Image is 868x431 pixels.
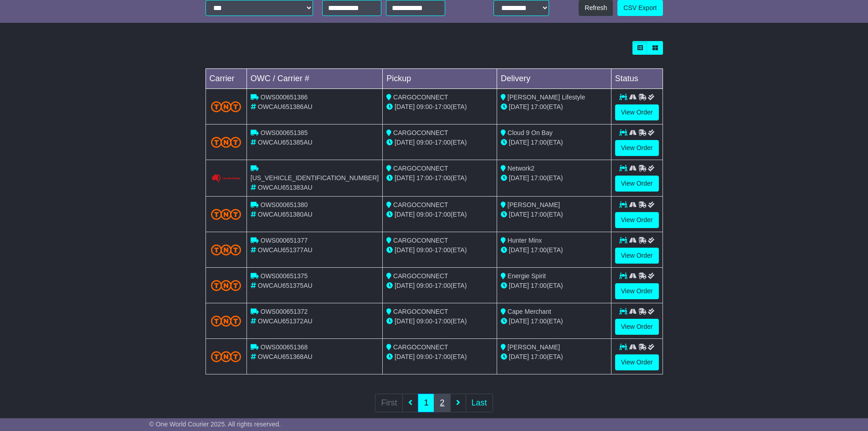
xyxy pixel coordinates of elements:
span: OWCAU651377AU [258,246,313,254]
span: [PERSON_NAME] [508,343,560,351]
span: OWS000651377 [261,237,308,244]
a: View Order [615,140,659,156]
span: OWS000651386 [261,93,308,101]
span: CARGOCONNECT [393,343,448,351]
span: 17:00 [531,174,547,182]
span: Network2 [508,165,534,172]
div: - (ETA) [386,245,493,255]
span: Cloud 9 On Bay [508,129,553,136]
span: 17:00 [435,139,451,146]
div: - (ETA) [386,173,493,183]
span: Hunter Minx [508,237,542,244]
span: CARGOCONNECT [393,272,448,280]
td: Pickup [383,69,497,89]
a: View Order [615,319,659,335]
span: 09:00 [416,246,432,254]
div: - (ETA) [386,138,493,147]
a: View Order [615,104,659,120]
span: OWCAU651368AU [258,353,313,360]
span: OWS000651372 [261,308,308,315]
span: CARGOCONNECT [393,237,448,244]
span: 17:00 [435,317,451,325]
span: 09:00 [416,211,432,218]
div: (ETA) [501,317,607,326]
span: Cape Merchant [508,308,551,315]
a: 1 [418,394,434,412]
a: View Order [615,212,659,228]
span: [DATE] [395,353,415,360]
div: - (ETA) [386,281,493,291]
td: Status [611,69,663,89]
span: 17:00 [435,282,451,289]
div: - (ETA) [386,210,493,219]
span: OWCAU651385AU [258,139,313,146]
span: 09:00 [416,317,432,325]
span: OWCAU651372AU [258,317,313,325]
td: Carrier [205,69,247,89]
span: [DATE] [395,174,415,182]
span: 09:00 [416,103,432,110]
img: TNT_Domestic.png [211,101,241,112]
div: - (ETA) [386,317,493,326]
span: 17:00 [435,353,451,360]
span: 17:00 [531,103,547,110]
span: [DATE] [509,282,529,289]
span: 17:00 [531,317,547,325]
img: Couriers_Please.png [211,174,241,183]
a: Last [466,394,493,412]
span: [DATE] [509,139,529,146]
span: 17:00 [531,353,547,360]
span: OWCAU651386AU [258,103,313,110]
div: (ETA) [501,352,607,362]
span: [DATE] [509,317,529,325]
a: View Order [615,176,659,192]
span: OWCAU651383AU [258,184,313,191]
img: TNT_Domestic.png [211,244,241,255]
span: OWS000651368 [261,343,308,351]
span: OWS000651375 [261,272,308,280]
a: View Order [615,283,659,299]
span: [PERSON_NAME] Lifestyle [508,93,585,101]
div: - (ETA) [386,352,493,362]
img: TNT_Domestic.png [211,209,241,220]
span: 17:00 [435,246,451,254]
span: [DATE] [395,103,415,110]
a: View Order [615,354,659,370]
span: 17:00 [416,174,432,182]
span: [DATE] [395,317,415,325]
a: 2 [434,394,450,412]
span: 09:00 [416,353,432,360]
span: 17:00 [435,211,451,218]
span: [DATE] [395,282,415,289]
span: Energie Spirit [508,272,546,280]
img: TNT_Domestic.png [211,137,241,148]
a: View Order [615,248,659,264]
span: CARGOCONNECT [393,201,448,208]
span: 17:00 [531,282,547,289]
span: 09:00 [416,282,432,289]
span: [PERSON_NAME] [508,201,560,208]
span: [DATE] [509,174,529,182]
span: [DATE] [395,139,415,146]
span: CARGOCONNECT [393,129,448,136]
div: (ETA) [501,210,607,219]
span: 17:00 [435,103,451,110]
span: [DATE] [509,211,529,218]
span: OWS000651380 [261,201,308,208]
span: CARGOCONNECT [393,165,448,172]
span: 17:00 [435,174,451,182]
span: OWS000651385 [261,129,308,136]
span: 17:00 [531,246,547,254]
span: [DATE] [509,353,529,360]
div: (ETA) [501,102,607,112]
div: - (ETA) [386,102,493,112]
div: (ETA) [501,173,607,183]
td: Delivery [497,69,611,89]
span: [DATE] [395,246,415,254]
span: OWCAU651380AU [258,211,313,218]
div: (ETA) [501,245,607,255]
span: [DATE] [509,246,529,254]
div: (ETA) [501,138,607,147]
span: © One World Courier 2025. All rights reserved. [149,421,281,428]
span: 09:00 [416,139,432,146]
